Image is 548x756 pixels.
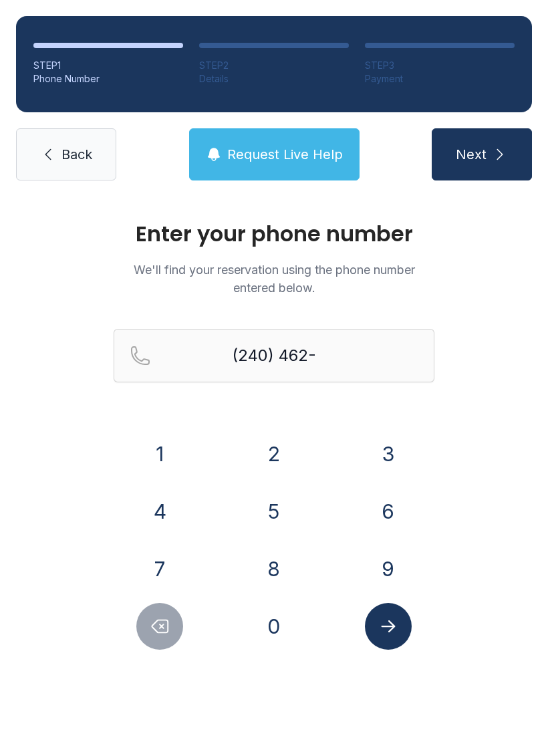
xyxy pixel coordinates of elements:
h1: Enter your phone number [114,223,434,245]
div: Payment [365,72,515,86]
div: Details [199,72,349,86]
button: Submit lookup form [365,603,412,650]
div: STEP 3 [365,59,515,72]
span: Request Live Help [227,145,343,164]
button: 5 [251,488,297,535]
button: 0 [251,603,297,650]
button: 4 [136,488,183,535]
div: STEP 1 [33,59,183,72]
div: Phone Number [33,72,183,86]
button: Delete number [136,603,183,650]
button: 8 [251,545,297,592]
button: 1 [136,430,183,477]
button: 7 [136,545,183,592]
div: STEP 2 [199,59,349,72]
span: Next [456,145,487,164]
button: 6 [365,488,412,535]
button: 3 [365,430,412,477]
span: Back [61,145,92,164]
input: Reservation phone number [114,329,434,382]
button: 2 [251,430,297,477]
button: 9 [365,545,412,592]
p: We'll find your reservation using the phone number entered below. [114,261,434,297]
